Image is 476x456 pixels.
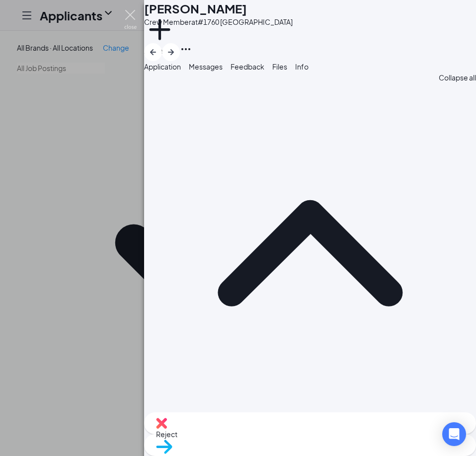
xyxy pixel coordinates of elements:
svg: ArrowRight [165,46,177,58]
span: Application [144,62,181,71]
span: Messages [189,62,223,71]
svg: ChevronUp [144,87,476,419]
span: Collapse all [439,72,476,83]
svg: Plus [144,14,175,45]
button: ArrowLeftNew [144,43,162,61]
div: Crew Member at #1760 [GEOGRAPHIC_DATA] [144,17,293,27]
div: Open Intercom Messenger [442,422,466,446]
button: ArrowRight [162,43,180,61]
span: Reject [156,429,464,440]
button: PlusAdd a tag [144,14,175,56]
span: Files [272,62,287,71]
svg: ArrowLeftNew [147,46,159,58]
svg: Ellipses [180,43,192,55]
span: Feedback [231,62,264,71]
span: Info [295,62,309,71]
